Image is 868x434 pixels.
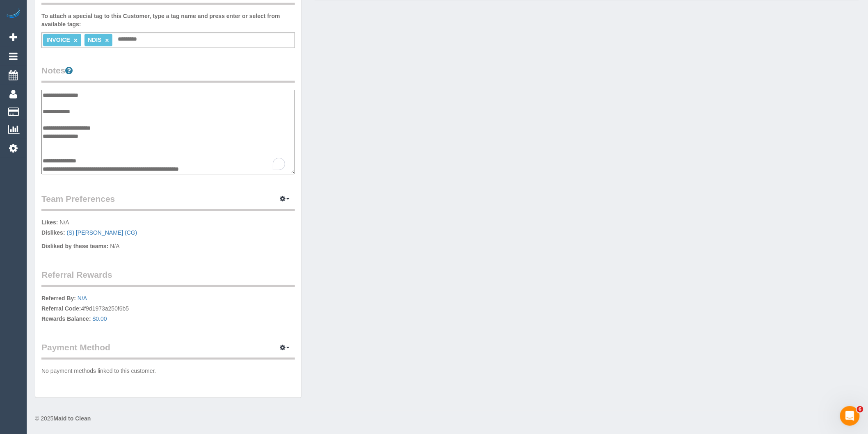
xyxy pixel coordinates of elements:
a: $0.00 [93,315,107,322]
p: 4f9d1973a250f6b5 [41,294,295,325]
a: × [105,37,109,44]
img: Automaid Logo [5,8,21,20]
label: To attach a special tag to this Customer, type a tag name and press enter or select from availabl... [41,12,295,28]
legend: Team Preferences [41,193,295,211]
span: N/A [110,243,119,249]
label: Likes: [41,218,58,226]
label: Disliked by these teams: [41,242,108,250]
span: N/A [59,219,69,226]
span: INVOICE [46,37,70,43]
span: NDIS [88,37,101,43]
a: × [74,37,78,44]
label: Referral Code: [41,304,81,313]
iframe: Intercom live chat [840,406,860,426]
label: Rewards Balance: [41,315,91,323]
span: 6 [857,406,863,413]
strong: Maid to Clean [53,416,91,422]
a: (S) [PERSON_NAME] (CG) [66,229,137,236]
legend: Notes [41,64,295,83]
p: No payment methods linked to this customer. [41,367,295,375]
label: Referred By: [41,294,76,302]
legend: Payment Method [41,341,295,360]
a: N/A [78,295,87,302]
div: © 2025 [35,415,860,423]
legend: Referral Rewards [41,269,295,287]
textarea: To enrich screen reader interactions, please activate Accessibility in Grammarly extension settings [41,90,295,174]
label: Dislikes: [41,228,65,237]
